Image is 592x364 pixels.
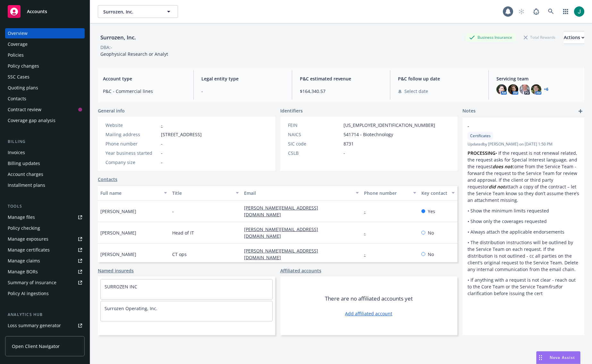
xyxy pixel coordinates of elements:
[241,185,361,201] button: Email
[172,251,187,258] span: CT ops
[27,9,47,14] span: Accounts
[5,169,85,179] a: Account charges
[468,228,579,235] p: • Always attach the applicable endorsements
[515,5,528,18] a: Start snowing
[280,107,303,114] span: Identifiers
[5,28,85,38] a: Overview
[100,190,160,196] div: Full name
[364,190,409,196] div: Phone number
[244,205,318,218] a: [PERSON_NAME][EMAIL_ADDRESS][DOMAIN_NAME]
[8,277,56,288] div: Summary of insurance
[8,267,38,277] div: Manage BORs
[100,251,136,258] span: [PERSON_NAME]
[5,245,85,255] a: Manage certificates
[343,122,435,128] span: [US_EMPLOYER_IDENTIFICATION_NUMBER]
[300,88,383,95] span: $164,340.57
[5,203,85,210] div: Tools
[8,94,26,104] div: Contacts
[5,267,85,277] a: Manage BORs
[343,131,393,138] span: 541714 - Biotechnology
[98,267,134,274] a: Named insureds
[280,267,321,274] a: Affiliated accounts
[545,5,557,18] a: Search
[288,140,341,147] div: SIC code
[345,310,392,317] a: Add affiliated account
[8,115,55,126] div: Coverage gap analysis
[564,31,584,44] button: Actions
[103,88,186,95] span: P&C - Commercial lines
[161,140,163,147] span: -
[5,39,85,49] a: Coverage
[100,44,112,51] div: DBA: -
[5,158,85,169] a: Billing updates
[8,61,39,71] div: Policy changes
[103,8,159,15] span: Surrozen, Inc.
[8,320,61,331] div: Loss summary generator
[8,28,28,38] div: Overview
[244,190,352,196] div: Email
[325,295,413,302] span: There are no affiliated accounts yet
[288,131,341,138] div: NAICS
[106,150,158,156] div: Year business started
[564,31,584,44] div: Actions
[8,83,38,93] div: Quoting plans
[98,107,125,114] span: General info
[8,50,24,60] div: Policies
[468,239,579,273] p: • The distribution instructions will be outlined by the Service Team on each request. If the dist...
[5,115,85,126] a: Coverage gap analysis
[201,88,284,95] span: -
[428,208,435,215] span: Yes
[8,212,35,222] div: Manage files
[98,185,170,201] button: Full name
[98,5,178,18] button: Surrozen, Inc.
[201,75,284,82] span: Legal entity type
[8,147,25,158] div: Invoices
[300,75,383,82] span: P&C estimated revenue
[462,107,476,115] span: Notes
[548,284,557,290] em: first
[8,180,45,190] div: Installment plans
[8,223,40,233] div: Policy checking
[103,75,186,82] span: Account type
[428,251,434,258] span: No
[172,229,194,236] span: Head of IT
[8,158,40,169] div: Billing updates
[161,159,163,166] span: -
[288,122,341,128] div: FEIN
[106,122,158,128] div: Website
[364,251,371,257] a: -
[8,104,41,115] div: Contract review
[343,150,345,156] span: -
[470,133,491,139] span: Certificates
[468,218,579,225] p: • Show only the coverages requested
[100,51,168,57] span: Geophysical Research or Analyt
[5,311,85,318] div: Analytics hub
[161,122,163,128] a: -
[8,256,40,266] div: Manage claims
[288,150,341,156] div: CSLB
[559,5,572,18] a: Switch app
[419,185,457,201] button: Key contact
[5,104,85,115] a: Contract review
[172,190,232,196] div: Title
[105,305,157,311] a: Surrozen Operating, Inc.
[404,88,428,95] span: Select date
[5,83,85,93] a: Quoting plans
[106,159,158,166] div: Company size
[5,223,85,233] a: Policy checking
[8,169,43,179] div: Account charges
[12,343,60,350] span: Open Client Navigator
[5,94,85,104] a: Contacts
[5,138,85,145] div: Billing
[5,234,85,244] a: Manage exposures
[343,140,354,147] span: 8731
[531,84,541,95] img: photo
[8,245,50,255] div: Manage certificates
[428,229,434,236] span: No
[550,355,575,360] span: Nova Assist
[106,140,158,147] div: Phone number
[520,33,559,41] div: Total Rewards
[489,184,505,190] em: did not
[5,147,85,158] a: Invoices
[468,277,579,297] p: • If anything with a request is not clear - reach out to the Core Team or the Service Team for cl...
